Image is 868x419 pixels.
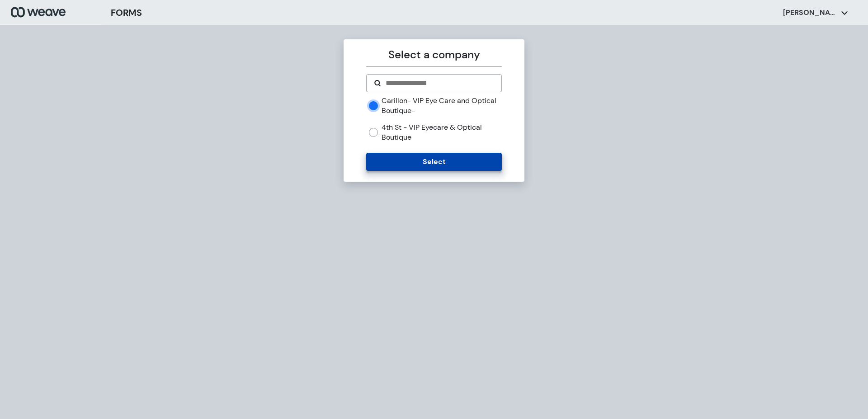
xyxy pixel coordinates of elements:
h3: FORMS [111,6,142,19]
button: Select [366,153,501,171]
p: [PERSON_NAME] [783,8,837,18]
label: 4th St - VIP Eyecare & Optical Boutique [382,122,501,142]
label: Carillon- VIP Eye Care and Optical Boutique- [382,96,501,115]
input: Search [385,78,494,89]
p: Select a company [366,47,501,63]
